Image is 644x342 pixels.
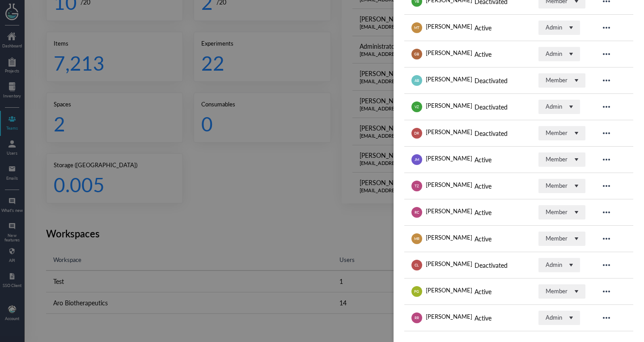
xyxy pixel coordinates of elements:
div: Admin [546,313,562,321]
span: GB [414,49,419,59]
div: Deactivated [475,75,523,86]
div: [PERSON_NAME] [426,49,472,59]
span: TZ [415,181,419,191]
span: VZ [415,101,419,112]
div: Member [546,234,568,242]
span: JM [415,154,419,165]
span: MT [414,22,419,33]
div: Active [475,22,523,33]
span: MR [414,233,419,244]
div: [PERSON_NAME] [426,286,472,297]
span: DR [414,128,419,139]
span: CL [415,260,419,270]
div: [PERSON_NAME] [426,181,472,191]
div: Deactivated [475,128,523,139]
div: Admin [546,50,562,58]
div: Member [546,76,568,84]
div: [PERSON_NAME] [426,128,472,139]
div: Active [475,233,523,244]
div: Member [546,129,568,137]
div: [PERSON_NAME] [426,22,472,33]
span: RR [415,312,419,323]
div: Active [475,49,523,59]
div: Deactivated [475,101,523,112]
div: Admin [546,23,562,31]
div: Member [546,208,568,216]
div: [PERSON_NAME] [426,101,472,112]
div: Member [546,287,568,295]
div: Admin [546,102,562,110]
div: Active [475,312,523,323]
div: Active [475,154,523,165]
div: Admin [546,261,562,269]
div: Member [546,155,568,163]
div: Active [475,286,523,297]
div: [PERSON_NAME] [426,75,472,86]
div: [PERSON_NAME] [426,233,472,244]
span: RC [415,207,419,218]
div: Active [475,181,523,191]
div: [PERSON_NAME] [426,260,472,270]
div: [PERSON_NAME] [426,207,472,218]
div: Member [546,182,568,190]
div: [PERSON_NAME] [426,312,472,323]
div: [PERSON_NAME] [426,154,472,165]
span: AB [415,75,419,86]
div: Deactivated [475,260,523,270]
span: PG [414,286,419,297]
div: Active [475,207,523,218]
